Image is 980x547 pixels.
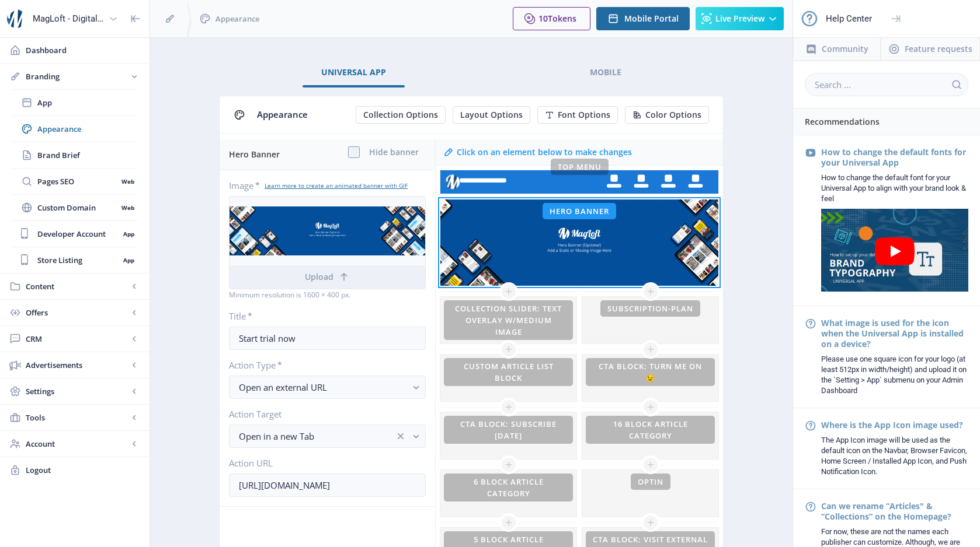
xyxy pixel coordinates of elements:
a: Brand Brief [12,142,138,168]
span: Branding [26,71,128,82]
div: Can we rename “Articles" & “Collections” on the Homepage? [821,501,968,522]
span: Tools [26,412,128,423]
a: Developer AccountApp [12,221,138,247]
span: Color Options [645,110,701,120]
span: Store Listing [37,254,119,266]
span: Tokens [548,13,576,24]
button: Live Preview [696,7,784,30]
a: Custom DomainWeb [12,195,138,220]
span: Layout Options [460,110,523,120]
span: Mobile [590,68,621,77]
a: Mobile [571,58,640,86]
nb-icon: Frequently Asked Question [805,501,816,513]
span: Recommendations [805,116,880,127]
button: Color Options [625,106,709,124]
nb-badge: App [119,254,138,266]
div: Open an external URL [239,380,406,394]
nb-icon: search [951,79,962,90]
span: Collection Options [363,110,438,120]
div: The App Icon image will be used as the default icon on the Navbar, Browser Favicon, Home Screen /... [821,435,968,477]
div: Please use one square icon for your logo (at least 512px in width/height) and upload it on the `S... [821,354,968,396]
label: Image [229,180,416,191]
span: Settings [26,385,128,397]
span: Appearance [257,108,308,120]
div: Minimum resolution is 1600 × 400 px. [229,289,426,301]
a: Universal App [303,58,405,86]
a: Learn more to create an animated banner with GIF [265,181,408,190]
button: Feature requests [881,37,980,61]
span: Pages SEO [37,176,117,187]
div: How to change the default font for your Universal App to align with your brand look & feel [821,173,968,204]
span: Content [26,280,128,292]
div: Where is the App Icon image used? [821,420,968,430]
span: Advertisements [26,359,128,371]
button: Upload [230,265,425,289]
button: Open in a new Tabclear [229,425,426,448]
div: Click on an element below to make changes [457,146,632,158]
div: MagLoft - Digital Magazine [33,6,104,31]
span: Offers [26,307,128,318]
button: search [945,73,968,96]
span: Upload [305,272,333,282]
button: Open an external URL [229,376,426,399]
div: Open in a new Tab [239,429,395,443]
label: Action Type [229,359,416,371]
div: How to change the default fonts for your Universal App [821,147,968,168]
button: Layout Options [453,106,530,124]
span: Appearance [37,123,138,135]
span: Font Options [558,110,610,120]
span: Mobile Portal [624,14,679,23]
span: Developer Account [37,228,119,240]
span: App [37,97,138,108]
span: CRM [26,333,128,345]
span: Dashboard [26,44,140,56]
a: Store ListingApp [12,247,138,273]
div: Help Center [826,6,872,31]
label: Hide banner [369,146,419,158]
label: Title [229,310,416,322]
a: App [12,90,138,115]
nb-icon: Frequently Asked Question [805,318,816,329]
nb-icon: clear [395,430,406,442]
a: Pages SEOWeb [12,169,138,194]
img: mqdefault.jpg [821,209,968,292]
button: Collection Options [356,106,446,124]
span: Universal App [321,68,386,77]
span: Brand Brief [37,149,138,161]
nb-badge: Web [117,202,138,213]
input: https://www.website.com/ [229,474,426,497]
a: Appearance [12,116,138,142]
button: Mobile Portal [596,7,690,30]
div: What image is used for the icon when the Universal App is installed on a device? [821,318,968,349]
button: Font Options [537,106,618,124]
span: Live Preview [715,14,764,23]
span: Logout [26,464,140,476]
span: Appearance [216,13,259,24]
button: 10Tokens [513,7,590,30]
div: Hero Banner [229,139,428,170]
span: Custom Domain [37,202,117,213]
label: Action Target [229,408,416,420]
nb-badge: App [119,228,138,240]
nb-icon: Video [805,147,816,159]
input: Title [229,327,426,350]
nb-badge: Web [117,176,138,187]
a: Community [793,37,881,61]
img: properties.app_icon.png [7,9,26,28]
label: Action URL [229,457,416,469]
span: Account [26,438,128,450]
nb-icon: Frequently Asked Question [805,420,816,432]
input: Search ... [805,73,968,96]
